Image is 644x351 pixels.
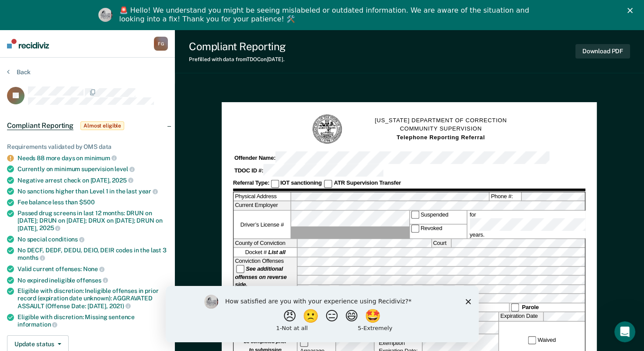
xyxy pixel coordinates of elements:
label: Driver’s License # [234,210,291,238]
strong: ATR Supervision Transfer [334,180,401,186]
div: Requirements validated by OMS data [7,143,168,151]
div: Eligible with discretion: Missing sentence [17,313,168,328]
span: 2025 [112,177,133,184]
strong: IOT sanctioning [280,180,322,186]
div: 🚨 Hello! We understand you might be seeing mislabeled or outdated information. We are aware of th... [119,6,532,24]
div: Fee balance less than [17,199,168,206]
a: Needs 88 more days on minimum [17,154,110,161]
div: Conviction Offenses [234,258,297,303]
button: FG [154,37,168,51]
h1: [US_STATE] DEPARTMENT OF CORRECTION COMMUNITY SUPERVISION [375,117,507,142]
input: See additional offenses on reverse side. [237,265,245,273]
div: Negative arrest check on [DATE], [17,176,168,184]
iframe: Survey by Kim from Recidiviz [166,286,479,342]
span: None [83,265,104,272]
label: Phone #: [490,192,521,201]
div: F G [154,37,168,51]
span: months [17,254,45,261]
img: Recidiviz [7,39,49,48]
input: Revoked [411,225,419,233]
strong: Parole [522,304,539,310]
label: Revoked [410,225,466,238]
label: for years. [468,210,591,238]
strong: Telephone Reporting Referral [397,134,485,140]
strong: List all [268,249,285,255]
div: No DECF, DEDF, DEDU, DEIO, DEIR codes in the last 3 [17,247,168,262]
button: Back [7,68,31,76]
strong: Referral Type: [233,180,269,186]
span: information [17,321,57,328]
input: Parole [511,303,519,312]
span: conditions [48,236,84,243]
div: Passed drug screens in last 12 months: DRUN on [DATE]; DRUN on [DATE]; DRUX on [DATE]; DRUN on [D... [17,210,168,232]
button: Download PDF [575,44,630,58]
span: 2021) [109,303,131,310]
span: Docket # [245,249,285,256]
div: No special [17,235,168,243]
input: ATR Supervision Transfer [324,179,333,188]
strong: Offender Name: [234,155,275,161]
div: Compliant Reporting [189,40,286,53]
input: for years. [470,218,590,231]
label: Court [432,239,451,248]
div: Valid current offenses: [17,265,168,273]
div: Close [627,8,636,13]
input: IOT sanctioning [271,179,279,188]
label: Physical Address [234,192,291,201]
div: Currently on minimum supervision [17,165,168,173]
div: Eligible with discretion: Ineligible offenses in prior record (expiration date unknown): AGGRAVAT... [17,287,168,310]
span: Almost eligible [80,121,124,130]
span: Compliant Reporting [7,121,73,130]
label: Waived [527,336,557,344]
span: offenses [77,277,108,284]
span: year [139,188,158,195]
strong: See additional offenses on reverse side. [235,265,287,288]
span: 2025 [39,224,60,231]
input: Arrearage [300,339,308,347]
div: No expired ineligible [17,276,168,284]
label: Current Employer [234,201,291,210]
label: County of Conviction [234,239,297,248]
strong: TDOC ID #: [234,167,263,173]
input: Suspended [411,210,419,219]
img: TN Seal [312,114,343,145]
span: level [115,165,134,172]
span: $500 [79,199,94,206]
div: No sanctions higher than Level 1 in the last [17,187,168,195]
label: Expiration Date [499,312,543,321]
img: Profile image for Kim [98,8,112,22]
iframe: Intercom live chat [614,321,635,342]
div: Prefilled with data from TDOC on [DATE] . [189,56,286,62]
label: Suspended [410,210,466,224]
input: Waived [528,336,536,344]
